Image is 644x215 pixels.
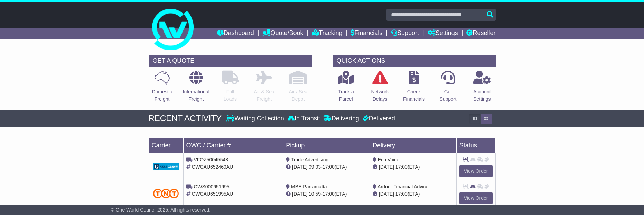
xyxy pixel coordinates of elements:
[149,114,227,124] div: RECENT ACTIVITY -
[428,28,458,39] a: Settings
[371,88,389,103] p: Network Delays
[222,88,239,103] p: Full Loads
[373,163,454,171] div: (ETA)
[473,88,491,103] p: Account Settings
[439,70,457,107] a: GetSupport
[351,28,382,39] a: Financials
[292,164,307,170] span: [DATE]
[338,88,354,103] p: Track a Parcel
[149,138,183,153] td: Carrier
[459,192,493,204] a: View Order
[466,28,495,39] a: Reseller
[391,28,419,39] a: Support
[111,207,211,213] span: © One World Courier 2025. All rights reserved.
[361,115,395,123] div: Delivered
[333,55,496,67] div: QUICK ACTIONS
[373,190,454,198] div: (ETA)
[183,70,210,107] a: InternationalFreight
[395,191,408,197] span: 17:00
[309,191,321,197] span: 10:59
[309,164,321,170] span: 09:03
[289,88,308,103] p: Air / Sea Depot
[379,191,394,197] span: [DATE]
[262,28,303,39] a: Quote/Book
[403,88,425,103] p: Check Financials
[377,184,428,189] span: Ardour Financial Advice
[322,115,361,123] div: Delivering
[183,138,283,153] td: OWC / Carrier #
[370,138,456,153] td: Delivery
[286,190,367,198] div: - (ETA)
[379,164,394,170] span: [DATE]
[292,191,307,197] span: [DATE]
[403,70,425,107] a: CheckFinancials
[459,165,493,177] a: View Order
[194,184,230,189] span: OWS000651995
[371,70,389,107] a: NetworkDelays
[378,157,399,162] span: Eco Voice
[153,189,179,198] img: TNT_Domestic.png
[291,184,327,189] span: MBE Parramatta
[149,55,312,67] div: GET A QUOTE
[456,138,495,153] td: Status
[194,157,228,162] span: VFQZ50045548
[283,138,370,153] td: Pickup
[439,88,456,103] p: Get Support
[217,28,254,39] a: Dashboard
[286,163,367,171] div: - (ETA)
[291,157,328,162] span: Trade Advertising
[323,164,335,170] span: 17:00
[192,164,233,170] span: OWCAU652469AU
[254,88,274,103] p: Air & Sea Freight
[473,70,491,107] a: AccountSettings
[151,70,172,107] a: DomesticFreight
[395,164,408,170] span: 17:00
[192,191,233,197] span: OWCAU651995AU
[153,163,179,170] img: GetCarrierServiceDarkLogo
[312,28,342,39] a: Tracking
[226,115,286,123] div: Waiting Collection
[286,115,322,123] div: In Transit
[338,70,354,107] a: Track aParcel
[183,88,209,103] p: International Freight
[152,88,172,103] p: Domestic Freight
[323,191,335,197] span: 17:00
